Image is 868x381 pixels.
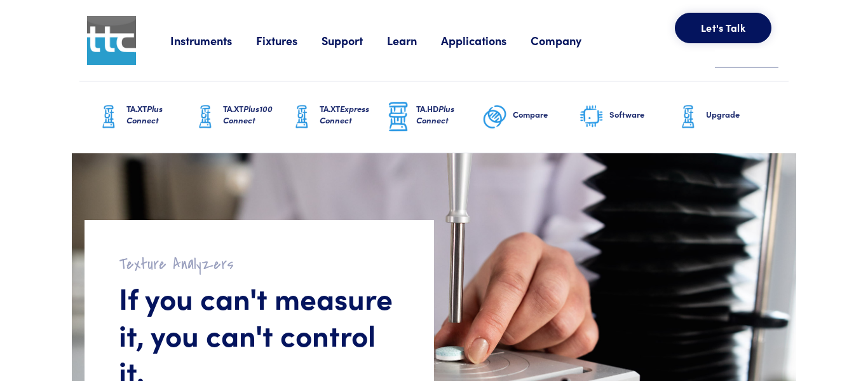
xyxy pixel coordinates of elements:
[416,102,454,126] span: Plus Connect
[441,32,531,48] a: Applications
[675,101,701,133] img: ta-xt-graphic.png
[289,101,315,133] img: ta-xt-graphic.png
[482,101,508,133] img: compare-graphic.png
[87,16,136,65] img: ttc_logo_1x1_v1.0.png
[193,81,289,153] a: TA.XTPlus100 Connect
[320,102,369,126] span: Express Connect
[119,254,400,274] h2: Texture Analyzers
[706,109,772,120] h6: Upgrade
[579,104,604,130] img: software-graphic.png
[320,103,386,126] h6: TA.XT
[386,81,482,153] a: TA.HDPlus Connect
[387,32,441,48] a: Learn
[386,100,411,134] img: ta-hd-graphic.png
[193,101,218,133] img: ta-xt-graphic.png
[126,102,163,126] span: Plus Connect
[513,109,579,120] h6: Compare
[675,81,772,153] a: Upgrade
[609,109,675,120] h6: Software
[126,103,193,126] h6: TA.XT
[322,32,387,48] a: Support
[223,102,273,126] span: Plus100 Connect
[256,32,322,48] a: Fixtures
[170,32,256,48] a: Instruments
[96,81,193,153] a: TA.XTPlus Connect
[579,81,675,153] a: Software
[482,81,579,153] a: Compare
[416,103,482,126] h6: TA.HD
[531,32,606,48] a: Company
[223,103,289,126] h6: TA.XT
[675,13,771,43] button: Let's Talk
[289,81,386,153] a: TA.XTExpress Connect
[96,101,121,133] img: ta-xt-graphic.png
